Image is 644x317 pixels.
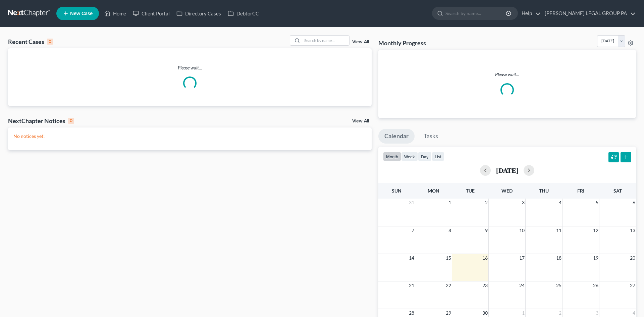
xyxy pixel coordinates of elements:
span: 18 [555,254,562,262]
span: 28 [408,309,415,317]
a: Calendar [378,129,415,144]
span: 9 [484,226,488,234]
a: View All [352,119,369,123]
span: 6 [632,199,636,207]
span: 3 [595,309,599,317]
input: Search by name... [302,36,349,45]
a: [PERSON_NAME] LEGAL GROUP PA [541,7,636,19]
h3: Monthly Progress [378,39,426,47]
input: Search by name... [445,7,507,19]
span: 1 [521,309,525,317]
span: 3 [521,199,525,207]
span: 4 [558,199,562,207]
span: 11 [555,226,562,234]
div: 0 [47,39,53,45]
span: 8 [448,226,452,234]
a: Directory Cases [173,7,224,19]
p: Please wait... [384,71,631,78]
span: 14 [408,254,415,262]
h2: [DATE] [496,167,518,174]
a: View All [352,40,369,44]
span: Tue [466,188,475,194]
span: 12 [592,226,599,234]
a: DebtorCC [224,7,262,19]
span: 24 [519,281,525,289]
p: No notices yet! [13,133,366,140]
div: 0 [68,118,74,124]
button: week [401,152,418,161]
span: Fri [577,188,584,194]
a: Home [101,7,129,19]
div: Recent Cases [8,38,53,46]
span: 22 [445,281,452,289]
span: 2 [484,199,488,207]
span: 26 [592,281,599,289]
a: Tasks [418,129,444,144]
button: day [418,152,432,161]
span: 15 [445,254,452,262]
span: Wed [501,188,513,194]
span: 31 [408,199,415,207]
span: 7 [411,226,415,234]
span: 5 [595,199,599,207]
span: 1 [448,199,452,207]
span: 16 [482,254,488,262]
span: 27 [629,281,636,289]
span: Sun [392,188,401,194]
span: New Case [70,11,93,16]
span: 17 [519,254,525,262]
span: 30 [482,309,488,317]
span: 29 [445,309,452,317]
a: Client Portal [129,7,173,19]
span: 25 [555,281,562,289]
span: Thu [539,188,549,194]
button: month [383,152,401,161]
div: NextChapter Notices [8,117,74,125]
span: 10 [519,226,525,234]
span: 4 [632,309,636,317]
span: 20 [629,254,636,262]
button: list [432,152,444,161]
span: 21 [408,281,415,289]
span: Mon [428,188,439,194]
a: Help [518,7,541,19]
span: 2 [558,309,562,317]
span: Sat [613,188,622,194]
span: 23 [482,281,488,289]
span: 13 [629,226,636,234]
span: 19 [592,254,599,262]
p: Please wait... [8,64,372,71]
